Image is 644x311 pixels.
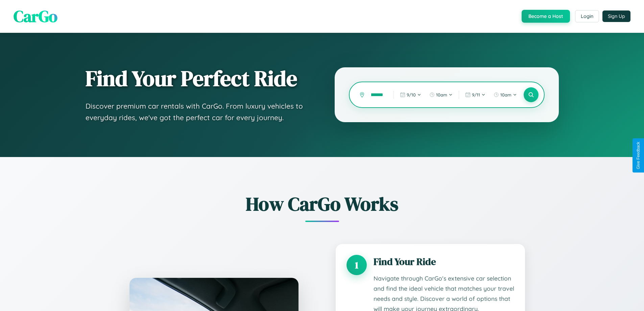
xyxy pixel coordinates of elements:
button: Sign Up [602,10,630,22]
div: 1 [347,255,367,275]
p: Discover premium car rentals with CarGo. From luxury vehicles to everyday rides, we've got the pe... [86,101,308,123]
h1: Find Your Perfect Ride [86,67,308,90]
button: Login [575,10,599,22]
h2: How CarGo Works [119,191,525,217]
span: 9 / 11 [472,92,480,97]
button: 9/11 [462,89,489,100]
h3: Find Your Ride [374,255,514,268]
button: 10am [490,89,520,100]
button: 9/10 [397,89,425,100]
span: CarGo [14,5,57,27]
span: 9 / 10 [407,92,416,97]
button: 10am [426,89,456,100]
button: Become a Host [522,10,570,23]
div: Give Feedback [636,142,641,169]
span: 10am [436,92,447,97]
span: 10am [500,92,511,97]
